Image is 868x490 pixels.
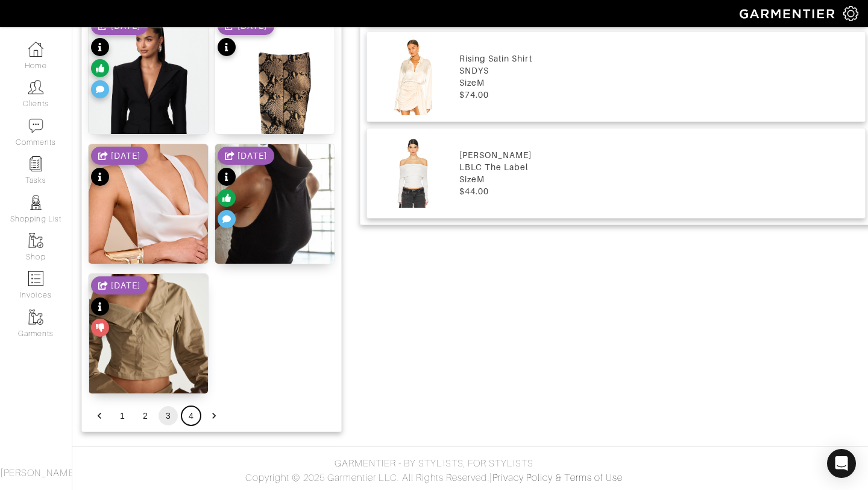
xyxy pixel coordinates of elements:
[91,276,148,294] div: Shared date
[245,472,489,483] span: Copyright © 2025 Garmentier LLC. All Rights Reserved.
[373,38,453,115] img: Rising Satin Shirt
[91,276,148,340] div: See product info
[28,156,43,171] img: reminder-icon-8004d30b9f0a5d33ae49ab947aed9ed385cf756f9e5892f1edd6e32f2345188e.png
[136,406,155,425] button: Go to page 2
[459,161,859,173] div: LBLC The Label
[28,118,43,133] img: comment-icon-a0a6a9ef722e966f86d9cbdc48e553b5cf19dbc54f86b18d962a5391bc8f6eb6.png
[89,144,208,335] img: details
[90,406,109,425] button: Go to previous page
[373,135,453,212] img: Josie Top
[215,144,335,282] img: details
[843,6,858,21] img: gear-icon-white-bd11855cb880d31180b6d7d6211b90ccbf57a29d726f0c71d8c61bd08dd39cc2.png
[28,42,43,57] img: dashboard-icon-dbcd8f5a0b271acd01030246c82b418ddd0df26cd7fceb0bd07c9910d44c42f6.png
[28,233,43,248] img: garments-icon-b7da505a4dc4fd61783c78ac3ca0ef83fa9d6f193b1c9dc38574b1d14d53ca28.png
[28,271,43,286] img: orders-icon-0abe47150d42831381b5fb84f609e132dff9fe21cb692f30cb5eec754e2cba89.png
[111,279,140,291] div: [DATE]
[181,406,201,425] button: Go to page 4
[88,406,335,425] nav: pagination navigation
[89,274,208,460] img: details
[237,150,267,162] div: [DATE]
[459,65,859,77] div: SNDYS
[218,147,274,165] div: Shared date
[492,472,623,483] a: Privacy Policy & Terms of Use
[459,173,859,185] div: Size M
[113,406,132,425] button: Go to page 1
[734,3,843,24] img: garmentier-logo-header-white-b43fb05a5012e4ada735d5af1a66efaba907eab6374d6393d1fbf88cb4ef424d.png
[159,406,178,425] button: page 3
[218,17,274,59] div: See product info
[28,310,43,325] img: garments-icon-b7da505a4dc4fd61783c78ac3ca0ef83fa9d6f193b1c9dc38574b1d14d53ca28.png
[28,80,43,95] img: clients-icon-6bae9207a08558b7cb47a8932f037763ab4055f8c8b6bfacd5dc20c3e0201464.png
[91,17,148,101] div: See product info
[459,89,859,101] div: $74.00
[91,147,148,165] div: Shared date
[459,185,859,197] div: $44.00
[218,147,274,231] div: See product info
[459,77,859,89] div: Size M
[28,195,43,210] img: stylists-icon-eb353228a002819b7ec25b43dbf5f0378dd9e0616d9560372ff212230b889e62.png
[111,150,140,162] div: [DATE]
[91,147,148,189] div: See product info
[204,406,224,425] button: Go to next page
[827,449,856,478] div: Open Intercom Messenger
[459,52,859,65] div: Rising Satin Shirt
[459,149,859,161] div: [PERSON_NAME]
